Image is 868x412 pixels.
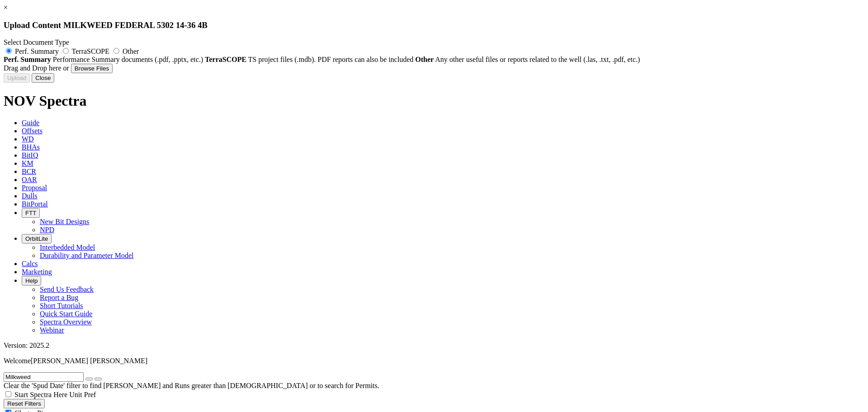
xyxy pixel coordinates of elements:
[25,235,48,242] span: OrbitLite
[40,243,95,251] a: Interbedded Model
[205,56,246,63] strong: TerraSCOPE
[113,48,119,54] input: Other
[4,4,8,11] a: ×
[6,48,12,54] input: Perf. Summary
[22,127,42,135] span: Offsets
[22,176,37,183] span: OAR
[4,357,864,365] p: Welcome
[248,56,414,63] span: TS project files (.mdb). PDF reports can also be included
[22,159,33,167] span: KM
[40,286,94,293] a: Send Us Feedback
[22,268,52,276] span: Marketing
[25,210,36,216] span: FTT
[63,20,208,30] span: MILKWEED FEDERAL 5302 14-36 4B
[4,73,30,83] button: Upload
[40,226,54,234] a: NPD
[63,48,69,54] input: TerraSCOPE
[4,56,51,63] strong: Perf. Summary
[22,151,38,159] span: BitIQ
[22,119,39,126] span: Guide
[25,277,38,284] span: Help
[415,56,434,63] strong: Other
[4,372,84,382] input: Search
[40,294,78,301] a: Report a Bug
[40,318,92,326] a: Spectra Overview
[31,357,147,365] span: [PERSON_NAME] [PERSON_NAME]
[4,399,45,408] button: Reset Filters
[40,326,64,334] a: Webinar
[40,302,83,309] a: Short Tutorials
[4,382,379,389] span: Clear the 'Spud Date' filter to find [PERSON_NAME] and Runs greater than [DEMOGRAPHIC_DATA] or to...
[22,260,38,267] span: Calcs
[32,73,54,83] button: Close
[69,391,96,398] span: Unit Pref
[4,20,61,30] span: Upload Content
[22,135,34,143] span: WD
[40,218,89,225] a: New Bit Designs
[22,184,47,192] span: Proposal
[4,342,864,350] div: Version: 2025.2
[22,143,40,151] span: BHAs
[4,93,864,109] h1: NOV Spectra
[435,56,640,63] span: Any other useful files or reports related to the well (.las, .txt, .pdf, etc.)
[14,391,67,398] span: Start Spectra Here
[22,192,38,200] span: Dulls
[40,252,134,259] a: Durability and Parameter Model
[40,310,92,318] a: Quick Start Guide
[72,47,109,55] span: TerraSCOPE
[63,64,69,72] span: or
[22,200,48,208] span: BitPortal
[71,64,113,73] button: Browse Files
[15,47,59,55] span: Perf. Summary
[4,38,69,46] span: Select Document Type
[4,64,61,72] span: Drag and Drop here
[123,47,139,55] span: Other
[22,168,36,175] span: BCR
[53,56,203,63] span: Performance Summary documents (.pdf, .pptx, etc.)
